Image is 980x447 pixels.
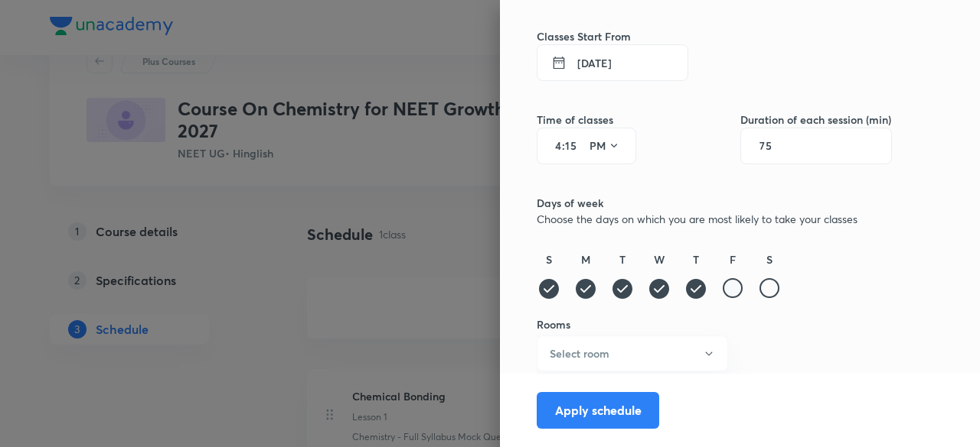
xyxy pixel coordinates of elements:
[537,44,688,81] button: [DATE]
[537,28,892,44] h6: Classes Start From
[583,134,626,158] button: PM
[693,251,699,267] h6: T
[654,251,665,267] h6: W
[730,251,736,267] h6: F
[537,392,659,429] button: Apply schedule
[537,335,728,371] button: Select room
[766,251,773,267] h6: S
[537,195,892,211] h6: Days of week
[537,112,636,128] h6: Time of classes
[740,112,892,128] h6: Duration of each session (min)
[537,211,892,227] p: Choose the days on which you are most likely to take your classes
[537,316,892,332] h6: Rooms
[550,345,609,361] h6: Select room
[537,128,636,164] div: :
[546,251,552,267] h6: S
[581,251,590,267] h6: M
[619,251,626,267] h6: T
